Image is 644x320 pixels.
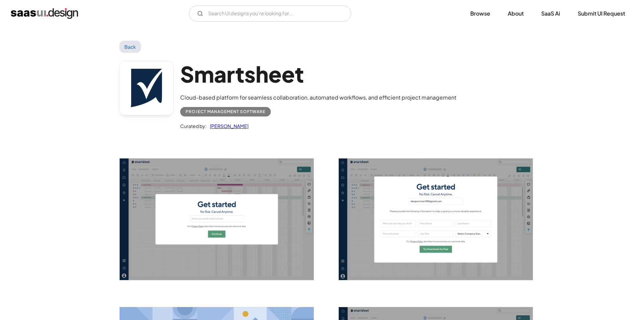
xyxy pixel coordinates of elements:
input: Search UI designs you're looking for... [189,5,351,22]
form: Email Form [189,5,351,22]
h1: Smartsheet [180,61,456,87]
a: open lightbox [339,158,533,280]
a: [PERSON_NAME] [207,122,248,130]
img: 641ec2ad3ca306f549e39003_Smartsheet%20Welcome%20Expanded%20Screen.png [339,158,533,280]
div: Curated by: [180,122,207,130]
a: About [500,6,532,21]
a: Browse [462,6,498,21]
a: SaaS Ai [533,6,568,21]
a: home [11,8,78,19]
a: open lightbox [120,158,314,280]
div: Cloud-based platform for seamless collaboration, automated workflows, and efficient project manag... [180,93,456,102]
div: Project Management Software [186,108,265,116]
a: Back [119,41,141,53]
img: 641ec28fdf320434d0bb5ee9_Smartsheet%20Welcome%20Screen.png [120,158,314,280]
a: Submit UI Request [570,6,633,21]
